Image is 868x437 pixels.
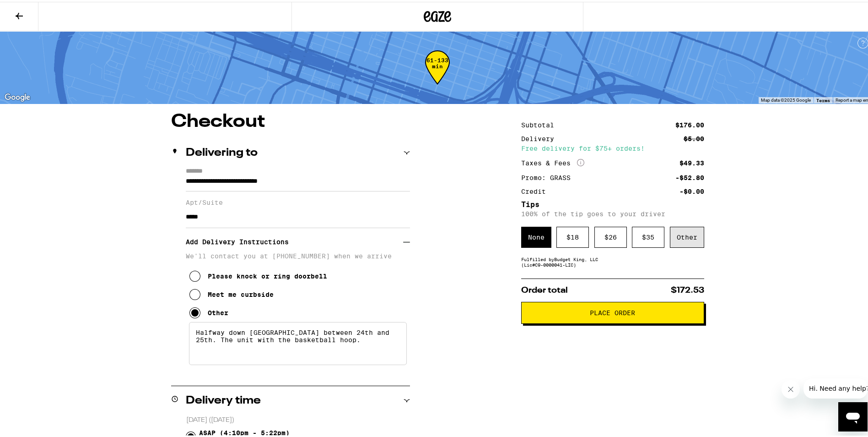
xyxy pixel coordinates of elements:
img: Google [2,90,32,102]
p: 100% of the tip goes to your driver [521,208,704,216]
div: Other [208,307,228,315]
div: $176.00 [675,120,704,126]
div: Credit [521,186,552,193]
div: 61-133 min [425,55,450,90]
div: None [521,225,551,246]
button: Other [189,302,228,320]
iframe: Message from company [803,377,868,397]
h5: Tips [521,199,704,207]
div: Delivery [521,134,561,140]
div: Free delivery for $75+ orders! [521,143,704,150]
button: Place Order [521,300,704,322]
div: $ 35 [632,225,664,246]
div: Please knock or ring doorbell [208,271,327,278]
span: Hi. Need any help? [5,6,66,14]
div: -$0.00 [679,186,704,193]
div: Promo: GRASS [521,173,577,179]
h3: Add Delivery Instructions [186,229,403,251]
h2: Delivering to [186,146,258,157]
h2: Delivery time [186,393,261,404]
span: Place Order [590,308,635,314]
iframe: Close message [782,378,800,397]
span: Order total [521,284,568,293]
div: $ 18 [556,225,589,246]
button: Please knock or ring doorbell [189,265,327,284]
a: Open this area in Google Maps (opens a new window) [2,90,32,102]
div: $ 26 [594,225,627,246]
div: Meet me curbside [208,289,274,296]
span: $172.53 [671,284,704,293]
a: Terms [816,96,830,101]
div: Taxes & Fees [521,157,584,165]
button: Meet me curbside [189,284,274,302]
div: Other [670,225,704,246]
iframe: Button to launch messaging window [838,400,868,430]
div: Fulfilled by Budget King, LLC (Lic# C9-0000041-LIC ) [521,255,704,266]
h1: Checkout [171,111,410,129]
div: $5.00 [684,134,704,140]
div: -$52.80 [675,173,704,179]
label: Apt/Suite [186,197,410,204]
p: We'll contact you at [PHONE_NUMBER] when we arrive [186,251,410,258]
div: Subtotal [521,120,561,126]
span: Map data ©2025 Google [761,96,811,101]
div: $49.33 [679,158,704,164]
p: [DATE] ([DATE]) [186,414,410,423]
